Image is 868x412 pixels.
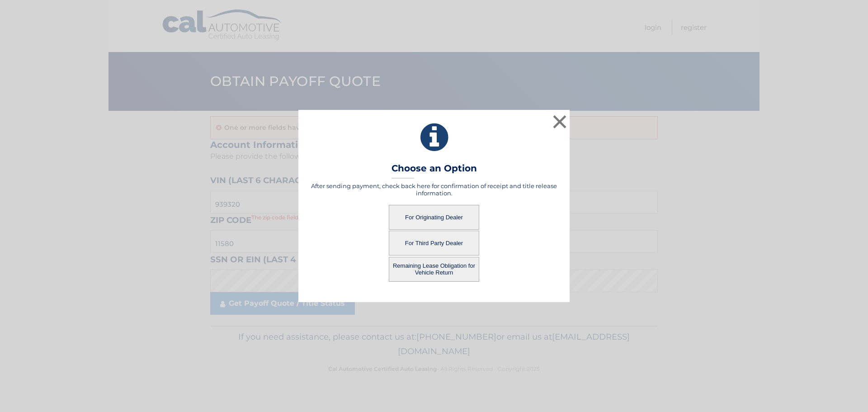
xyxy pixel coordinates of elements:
button: For Third Party Dealer [389,231,479,256]
button: For Originating Dealer [389,205,479,230]
button: × [551,113,569,131]
button: Remaining Lease Obligation for Vehicle Return [389,257,479,282]
h5: After sending payment, check back here for confirmation of receipt and title release information. [310,182,558,197]
h3: Choose an Option [392,163,477,179]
